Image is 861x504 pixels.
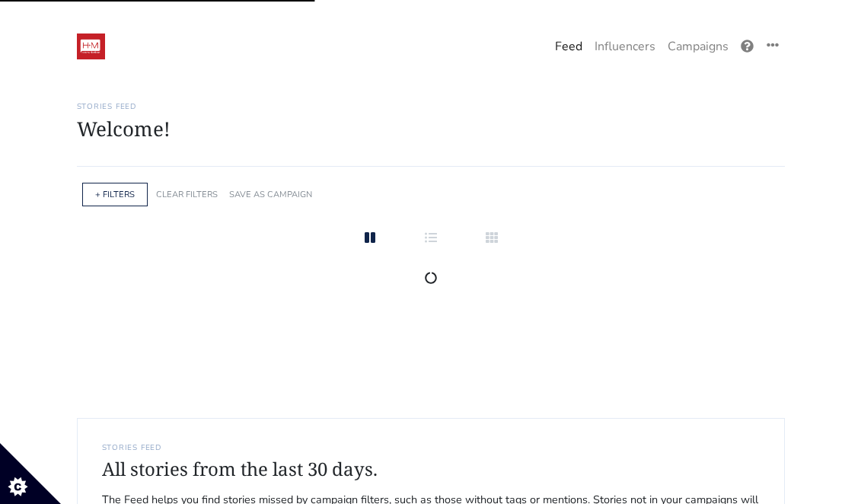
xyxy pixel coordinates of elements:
a: SAVE AS CAMPAIGN [229,189,312,200]
a: + FILTERS [95,189,135,200]
h4: All stories from the last 30 days. [102,458,760,480]
a: Influencers [588,31,662,62]
a: Campaigns [662,31,735,62]
h1: Welcome! [77,117,785,141]
h6: Stories Feed [77,102,785,111]
a: CLEAR FILTERS [156,189,218,200]
img: 19:52:48_1547236368 [77,33,105,59]
a: Feed [549,31,588,62]
h6: STORIES FEED [102,443,760,452]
